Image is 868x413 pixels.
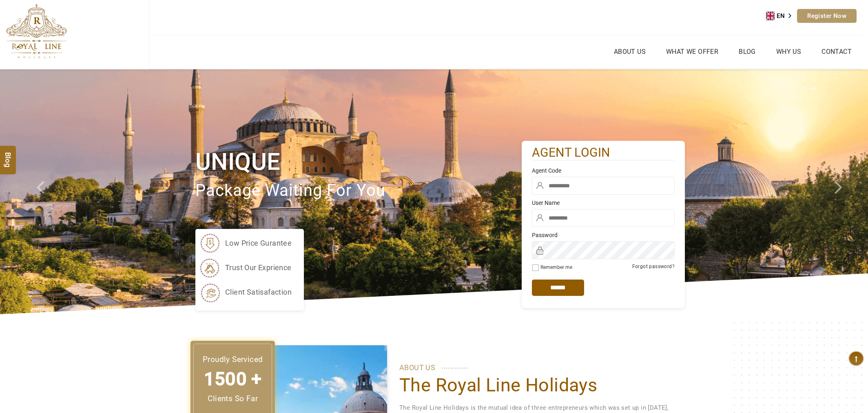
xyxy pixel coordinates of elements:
[441,360,468,372] span: ............
[612,46,648,58] a: About Us
[737,46,758,58] a: Blog
[399,362,673,374] p: ABOUT US
[26,69,69,314] a: Check next prev
[825,69,868,314] a: Check next image
[195,177,522,204] p: package waiting for you
[195,147,522,177] h1: Unique
[199,258,292,278] li: trust our exprience
[819,46,854,58] a: Contact
[766,10,797,22] div: Language
[399,374,673,397] h1: The Royal Line Holidays
[532,145,675,161] h2: agent login
[199,233,292,253] li: low price gurantee
[540,264,572,270] label: Remember me
[6,4,67,59] img: The Royal Line Holidays
[3,152,13,159] span: Blog
[532,231,675,239] label: Password
[532,199,675,207] label: User Name
[199,282,292,302] li: client satisafaction
[774,46,803,58] a: Why Us
[664,46,720,58] a: What we Offer
[532,167,675,175] label: Agent Code
[766,10,797,22] aside: Language selected: English
[632,264,675,269] a: Forgot password?
[797,9,857,23] a: Register Now
[766,10,797,22] a: EN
